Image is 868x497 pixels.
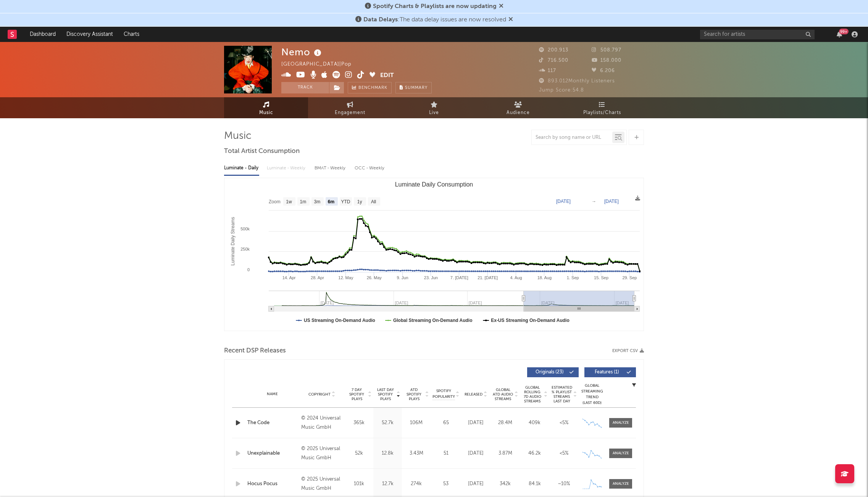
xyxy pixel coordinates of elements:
a: Playlists/Charts [560,97,644,118]
span: 508.797 [592,48,621,53]
svg: Luminate Daily Consumption [224,178,644,331]
span: Global Rolling 7D Audio Streams [522,385,543,404]
div: Luminate - Daily [224,162,259,175]
a: Charts [118,27,145,42]
span: Spotify Charts & Playlists are now updating [373,3,497,10]
div: 53 [432,480,459,488]
span: Recent DSP Releases [224,346,286,355]
button: Features(1) [584,367,636,377]
text: 9. Jun [397,275,408,280]
text: [DATE] [556,199,571,204]
span: Summary [405,86,428,90]
a: Benchmark [348,82,392,93]
text: YTD [341,199,350,204]
div: 46.2k [522,450,547,457]
text: 3m [314,199,321,204]
span: Features ( 1 ) [589,370,624,375]
span: 7 Day Spotify Plays [347,388,367,401]
div: 365k [347,419,371,427]
a: Live [392,97,476,118]
span: 117 [539,68,556,73]
div: <5% [551,450,577,457]
a: Music [224,97,308,118]
div: 409k [522,419,547,427]
span: 893.012 Monthly Listeners [539,79,615,84]
span: Engagement [335,108,365,117]
text: 250k [240,247,250,251]
text: Global Streaming On-Demand Audio [393,318,473,323]
text: 1m [300,199,307,204]
text: 28. Apr [311,275,324,280]
span: Estimated % Playlist Streams Last Day [551,385,572,404]
div: Global Streaming Trend (Last 60D) [581,383,603,406]
text: 23. Jun [424,275,438,280]
span: ATD Spotify Plays [404,388,424,401]
span: Last Day Spotify Plays [375,388,395,401]
div: © 2025 Universal Music GmbH [301,475,343,493]
div: 28.4M [492,419,518,427]
a: Dashboard [24,27,61,42]
text: 26. May [367,275,382,280]
span: Music [259,108,273,117]
text: 21. [DATE] [478,275,498,280]
input: Search for artists [700,30,815,39]
div: 51 [432,450,459,457]
a: Engagement [308,97,392,118]
div: 106M [404,419,429,427]
div: 12.8k [375,450,400,457]
span: Originals ( 23 ) [532,370,567,375]
text: 15. Sep [594,275,608,280]
text: 4. Aug [510,275,522,280]
text: 7. [DATE] [450,275,468,280]
button: 99+ [837,31,842,37]
text: 500k [240,227,250,231]
span: 6.206 [592,68,615,73]
span: : The data delay issues are now resolved [363,17,506,23]
div: 3.43M [404,450,429,457]
span: Jump Score: 54.8 [539,88,584,93]
span: Live [429,108,439,117]
a: Hocus Pocus [247,480,297,488]
div: 12.7k [375,480,400,488]
span: Total Artist Consumption [224,147,300,156]
text: US Streaming On-Demand Audio [304,318,375,323]
div: [DATE] [463,480,489,488]
div: Name [247,391,297,397]
text: Luminate Daily Consumption [395,181,473,188]
div: [GEOGRAPHIC_DATA] | Pop [281,60,360,69]
div: 3.87M [492,450,518,457]
div: © 2024 Universal Music GmbH [301,414,343,432]
a: Audience [476,97,560,118]
button: Originals(23) [527,367,579,377]
a: Unexplainable [247,450,297,457]
a: Discovery Assistant [61,27,118,42]
span: Released [465,392,482,397]
div: 342k [492,480,518,488]
span: 158.000 [592,58,621,63]
div: © 2025 Universal Music GmbH [301,444,343,463]
span: Global ATD Audio Streams [492,388,513,401]
text: 0 [247,267,250,272]
text: 6m [328,199,334,204]
div: 101k [347,480,371,488]
text: Ex-US Streaming On-Demand Audio [491,318,570,323]
div: 99 + [839,29,849,34]
text: 12. May [338,275,353,280]
button: Edit [380,71,394,80]
div: 84.1k [522,480,547,488]
a: The Code [247,419,297,427]
span: Audience [507,108,530,117]
span: Dismiss [508,17,513,23]
span: Data Delays [363,17,398,23]
text: 1. Sep [567,275,579,280]
div: [DATE] [463,450,489,457]
button: Export CSV [612,349,644,353]
text: All [371,199,376,204]
span: 200.913 [539,48,568,53]
span: Benchmark [358,84,387,93]
span: Copyright [308,392,331,397]
div: BMAT - Weekly [315,162,347,175]
text: 29. Sep [622,275,637,280]
text: 1w [286,199,292,204]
